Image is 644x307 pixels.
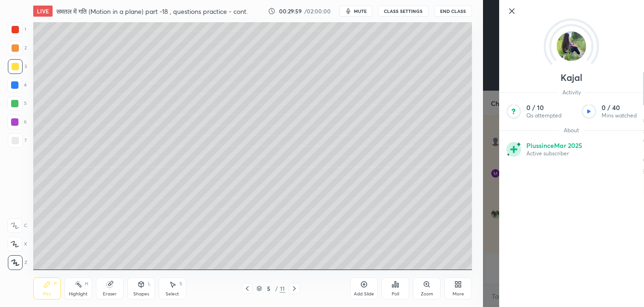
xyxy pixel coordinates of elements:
[179,282,182,286] div: S
[166,292,179,296] div: Select
[526,112,561,119] p: Qs attempted
[7,218,27,233] div: C
[54,282,57,286] div: P
[7,115,27,129] div: 6
[280,284,285,293] div: 11
[8,255,27,270] div: Z
[8,41,27,55] div: 2
[354,8,367,14] span: mute
[103,292,117,296] div: Eraser
[526,150,582,157] p: Active subscriber
[421,292,433,296] div: Zoom
[453,292,464,296] div: More
[56,7,248,16] h4: समतल में गति (Motion in a plane) part -18 , questions practice - cont.
[7,237,27,252] div: X
[602,104,637,112] p: 0 / 40
[8,133,27,148] div: 7
[557,31,586,61] img: 46e195abd80a4778b71522c6fd6ea132.jpg
[526,104,561,112] p: 0 / 10
[264,286,273,291] div: 5
[526,141,582,150] p: Plus since Mar 2025
[7,78,27,92] div: 4
[434,6,472,17] button: End Class
[133,292,149,296] div: Shapes
[8,22,26,37] div: 1
[148,282,151,286] div: L
[275,286,278,291] div: /
[85,282,88,286] div: H
[392,292,399,296] div: Poll
[354,292,374,296] div: Add Slide
[69,292,88,296] div: Highlight
[561,74,582,81] p: Kajal
[8,59,27,74] div: 3
[602,112,637,119] p: Mins watched
[558,89,585,96] span: Activity
[339,6,372,17] button: mute
[43,292,51,296] div: Pen
[378,6,429,17] button: CLASS SETTINGS
[7,96,27,111] div: 5
[33,6,53,17] div: LIVE
[559,127,584,134] span: About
